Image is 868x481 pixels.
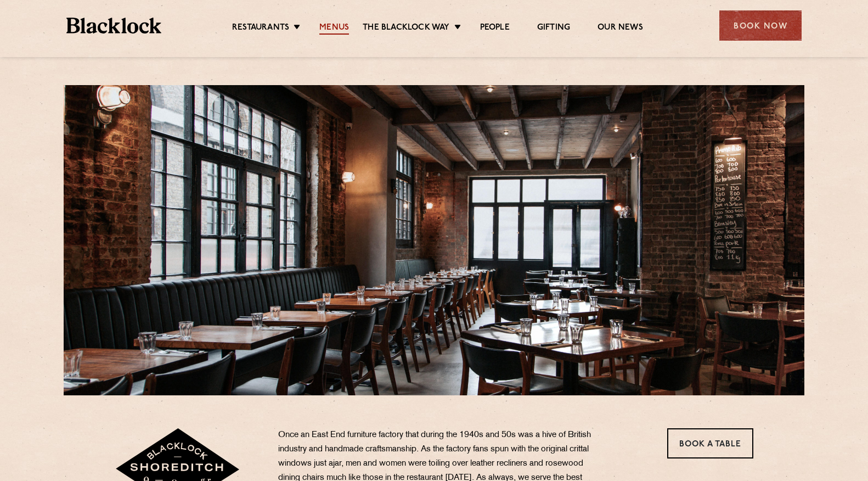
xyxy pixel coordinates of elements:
[480,23,510,35] a: People
[319,23,349,35] a: Menus
[232,23,289,35] a: Restaurants
[719,10,802,41] div: Book Now
[66,18,161,33] img: BL_Textured_Logo-footer-cropped.svg
[598,23,643,35] a: Our News
[363,23,449,35] a: The Blacklock Way
[667,428,753,458] a: Book a Table
[537,23,570,35] a: Gifting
